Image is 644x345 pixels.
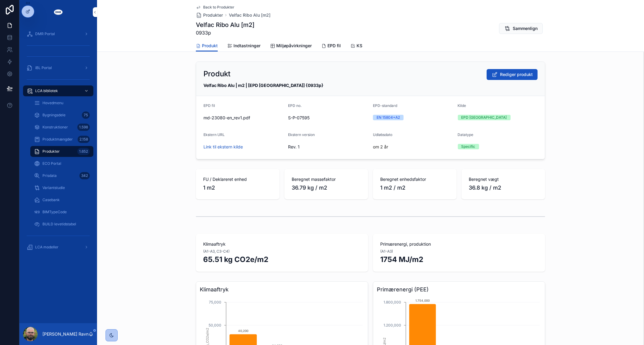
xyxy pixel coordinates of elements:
[78,136,90,143] div: 2.158
[292,176,361,182] span: Beregnet massefaktor
[203,132,225,137] span: Ekstern URL
[351,40,362,52] a: KS
[373,132,392,137] span: Udløbsdato
[292,184,361,192] span: 36.79 kg / m2
[30,194,93,205] a: Casebank
[377,285,541,294] h3: Primærenergi (PEE)
[42,173,57,178] span: Prisdata
[380,241,538,247] span: Primærenergi, produktion
[461,144,475,149] div: Specific
[42,113,65,118] span: Bygningsdele
[19,24,97,260] div: scrollable content
[380,176,449,182] span: Beregnet enhedsfaktor
[461,115,507,120] div: EPD [GEOGRAPHIC_DATA]
[203,254,361,264] h2: 65.51 kg CO2e/m2
[203,144,243,149] a: Link til ekstern kilde
[373,144,388,150] p: om 2 år
[42,331,89,337] p: [PERSON_NAME] Ravn
[327,43,341,49] span: EPD fil
[469,176,538,182] span: Beregnet vægt
[196,29,254,36] span: 0933p
[380,254,538,264] h2: 1754 MJ/m2
[203,12,223,18] span: Produkter
[42,197,60,202] span: Casebank
[42,137,73,142] span: Produktmængder
[23,242,93,253] a: LCA modeller
[384,300,401,304] tspan: 1.800,000
[30,134,93,145] a: Produktmængder2.158
[203,184,272,192] span: 1 m2
[79,172,90,179] div: 342
[288,144,368,150] span: Rev. 1
[30,207,93,217] a: BIMTypeCode
[35,245,59,250] span: LCA modeller
[42,125,68,130] span: Konstruktioner
[209,300,221,304] tspan: 75,000
[23,85,93,96] a: LCA bibliotek
[377,115,400,120] div: EN 15804+A2
[30,122,93,133] a: Konstruktioner1.598
[30,98,93,108] a: Hovedmenu
[53,7,63,17] img: App logo
[242,115,250,121] span: .pdf
[42,149,60,154] span: Produkter
[270,40,312,52] a: Miljøpåvirkninger
[373,103,397,108] span: EPD-standard
[458,103,466,108] span: Kilde
[487,69,538,80] button: Rediger produkt
[42,222,76,227] span: BUILD levetidstabel
[276,43,312,49] span: Miljøpåvirkninger
[203,83,324,88] strong: Velfac Ribo Alu | m2 | [EPD [GEOGRAPHIC_DATA]] {0933p}
[23,28,93,39] a: DMR Portal
[30,182,93,193] a: Variantstudie
[42,101,63,105] span: Hovedmenu
[415,299,430,302] text: 1.754,000
[380,249,393,254] span: (A1-A3)
[42,185,65,190] span: Variantstudie
[35,65,52,70] span: iBL Portal
[77,148,90,155] div: 1.652
[35,88,58,93] span: LCA bibliotek
[30,170,93,181] a: Prisdata342
[238,329,248,333] text: 40,200
[30,110,93,121] a: Bygningsdele75
[357,43,362,49] span: KS
[203,115,242,121] span: md-23080-en_rev1
[288,115,368,121] span: S-P-07595
[196,5,234,10] a: Back to Produkter
[30,158,93,169] a: ECO Portal
[288,103,302,108] span: EPD no.
[203,176,272,182] span: FU / Deklareret enhed
[233,43,260,49] span: Indtastninger
[203,103,215,108] span: EPD fil
[202,43,218,49] span: Produkt
[196,40,218,52] a: Produkt
[321,40,341,52] a: EPD fil
[77,124,90,131] div: 1.598
[203,5,234,10] span: Back to Produkter
[196,21,254,29] h1: Velfac Ribo Alu [m2]
[384,323,401,327] tspan: 1.200,000
[200,285,364,294] h3: Klimaaftryk
[23,62,93,73] a: iBL Portal
[42,210,67,214] span: BIMTypeCode
[196,12,223,18] a: Produkter
[469,184,538,192] span: 36.8 kg / m2
[229,12,270,18] a: Velfac Ribo Alu [m2]
[499,23,543,34] button: Sammenlign
[380,184,449,192] span: 1 m2 / m2
[288,132,315,137] span: Ekstern version
[203,241,361,247] span: Klimaaftryk
[30,219,93,230] a: BUILD levetidstabel
[458,132,474,137] span: Datatype
[30,146,93,157] a: Produkter1.652
[227,40,260,52] a: Indtastninger
[203,249,230,254] span: (A1-A3, C3-C4)
[500,71,533,78] span: Rediger produkt
[203,69,230,79] h2: Produkt
[35,32,55,36] span: DMR Portal
[209,323,221,327] tspan: 50,000
[513,25,538,32] span: Sammenlign
[82,111,90,119] div: 75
